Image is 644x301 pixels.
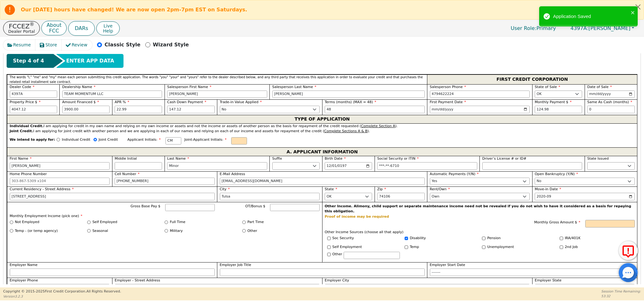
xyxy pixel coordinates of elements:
[167,156,189,161] span: Last Name
[3,289,121,294] p: Copyright © 2015- 2025 First Credit Corporation.
[430,106,530,113] input: YYYY-MM-DD
[3,40,36,50] button: Resume
[10,156,32,161] span: First Name
[601,289,641,294] p: Session Time Remaining:
[535,85,560,89] span: State of Sale
[619,241,638,260] button: Report Error to FCC
[184,138,227,142] span: Joint-Applicant Initials:
[325,204,635,214] p: Other Income. Alimony, child support or separate maintenance income need not be revealed if you d...
[15,220,39,225] label: Not Employed
[325,162,372,170] input: YYYY-MM-DD
[220,172,245,176] span: E-Mail Address
[46,28,61,33] p: FCC
[45,42,57,48] span: Store
[68,21,95,36] button: DARs
[361,124,395,128] u: Complete Section A
[410,236,426,241] label: Disability
[10,129,635,134] div: I am applying for joint credit with another person and we are applying in each of our names and r...
[220,187,230,191] span: City
[92,220,117,225] label: Self Employed
[115,172,140,176] span: Cell Number
[482,237,485,240] input: Y/N
[10,284,110,292] input: 303-867-5309 x104
[325,278,349,282] span: Employer City
[115,106,162,113] input: xx.xx%
[115,178,215,185] input: 303-867-5309 x104
[430,91,530,98] input: 303-867-5309 x104
[13,57,44,65] span: Step 4 of 4
[10,214,320,219] p: Monthly Employment Income (pick one)
[587,85,612,89] span: Date of Sale
[487,245,514,250] label: Unemployment
[482,245,485,249] input: Y/N
[86,289,121,293] span: All Rights Reserved.
[535,106,582,113] input: Hint: 124.98
[30,21,34,27] sup: ®
[66,57,114,65] span: ENTER APP DATA
[3,21,40,35] a: FCCEZ®Dealer Portal
[247,220,264,225] label: Part Time
[10,263,38,267] span: Employer Name
[62,137,90,143] p: Individual Credit
[327,245,331,249] input: Y/N
[115,278,160,282] span: Employer - Street Address
[487,236,501,241] label: Pension
[377,162,477,170] input: 000-00-0000
[377,156,418,161] span: Social Security or ITIN
[10,129,33,133] strong: Joint Credit.
[553,13,629,20] div: Application Saved
[504,22,562,34] a: User Role:Primary
[167,85,211,89] span: Salesperson First Name
[103,23,113,28] span: Live
[115,156,137,161] span: Middle Initial
[405,245,408,249] input: Y/N
[587,106,635,113] input: 0
[10,187,74,191] span: Current Residency - Street Address
[41,21,66,36] button: AboutFCC
[325,156,346,161] span: Birth Date
[430,172,479,176] span: Automatic Payments (Y/N)
[10,100,41,104] span: Property Price $
[332,245,362,250] label: Self Employment
[8,23,35,29] p: FCCEZ
[7,74,427,84] div: The words "I," "me" and "my" mean each person submitting this credit application. The words "you"...
[511,25,536,31] span: User Role :
[430,269,635,276] input: YYYY-MM-DD
[62,40,92,50] button: Review
[115,100,129,104] span: APR %
[15,228,58,234] label: Temp - (or temp agency)
[99,137,118,143] p: Joint Credit
[247,228,257,234] label: Other
[570,25,630,31] span: [PERSON_NAME]
[295,115,350,123] span: TYPE OF APPLICATION
[96,21,120,35] button: LiveHelp
[3,294,121,299] p: Version 3.2.3
[272,85,316,89] span: Salesperson Last Name
[534,220,580,224] span: Monthly Gross Amount $
[430,263,465,267] span: Employer Start Date
[10,278,38,282] span: Employer Phone
[430,85,466,89] span: Salesperson Phone
[286,148,358,156] span: A. APPLICANT INFORMATION
[167,100,206,104] span: Cash Down Payment
[62,100,99,104] span: Amount Financed $
[13,42,31,48] span: Resume
[430,100,466,104] span: First Payment Date
[153,41,189,49] p: Wizard Style
[127,138,161,142] span: Applicant Initials:
[170,228,183,234] label: Military
[325,100,373,104] span: Terms (months) (MAX = 48)
[535,278,562,282] span: Employer State
[377,193,424,200] input: 90210
[332,236,354,241] label: Soc Security
[587,91,635,98] input: YYYY-MM-DD
[272,156,282,161] span: Suffix
[8,29,35,33] p: Dealer Portal
[497,75,568,84] span: FIRST CREDIT CORPORATION
[35,40,62,50] button: Store
[560,237,563,240] input: Y/N
[130,204,160,208] span: Gross Base Pay $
